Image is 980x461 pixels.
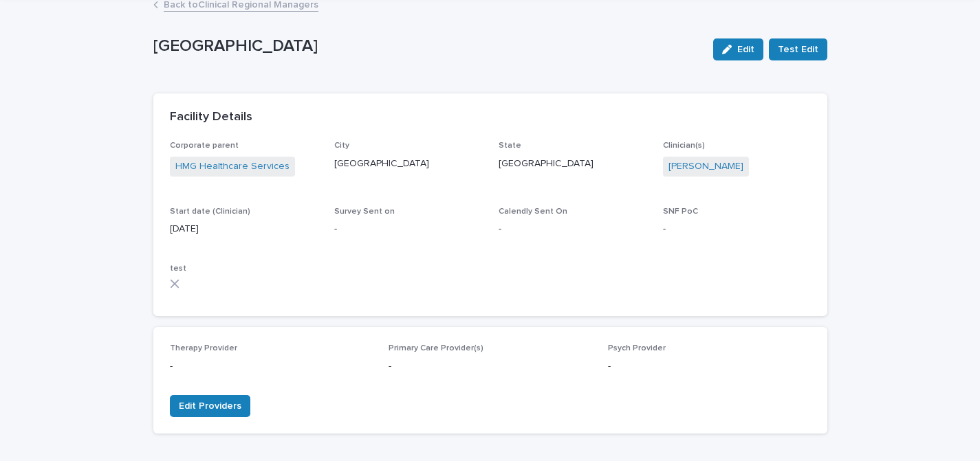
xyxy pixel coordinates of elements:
p: - [334,222,482,236]
a: [PERSON_NAME] [668,159,743,174]
p: [GEOGRAPHIC_DATA] [334,157,482,171]
span: Start date (Clinician) [170,207,250,216]
p: - [499,222,646,236]
h2: Facility Details [170,110,252,125]
span: State [499,142,521,150]
span: Edit Providers [179,399,241,413]
span: SNF PoC [663,207,698,216]
span: Corporate parent [170,142,239,150]
span: Clinician(s) [663,142,705,150]
span: City [334,142,349,150]
span: Therapy Provider [170,344,237,352]
p: - [608,359,811,374]
button: Edit Providers [170,395,250,417]
p: - [170,359,373,374]
a: HMG Healthcare Services [175,159,290,174]
span: Edit [737,45,754,54]
p: - [389,359,591,374]
p: [GEOGRAPHIC_DATA] [153,36,702,56]
p: - [663,222,811,236]
span: Primary Care Provider(s) [389,344,483,352]
button: Edit [713,38,763,60]
span: Psych Provider [608,344,666,352]
button: Test Edit [769,38,827,60]
p: [GEOGRAPHIC_DATA] [499,157,646,171]
span: Calendly Sent On [499,207,567,216]
span: Test Edit [778,43,818,56]
span: test [170,265,186,273]
span: Survey Sent on [334,207,395,216]
p: [DATE] [170,222,318,236]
